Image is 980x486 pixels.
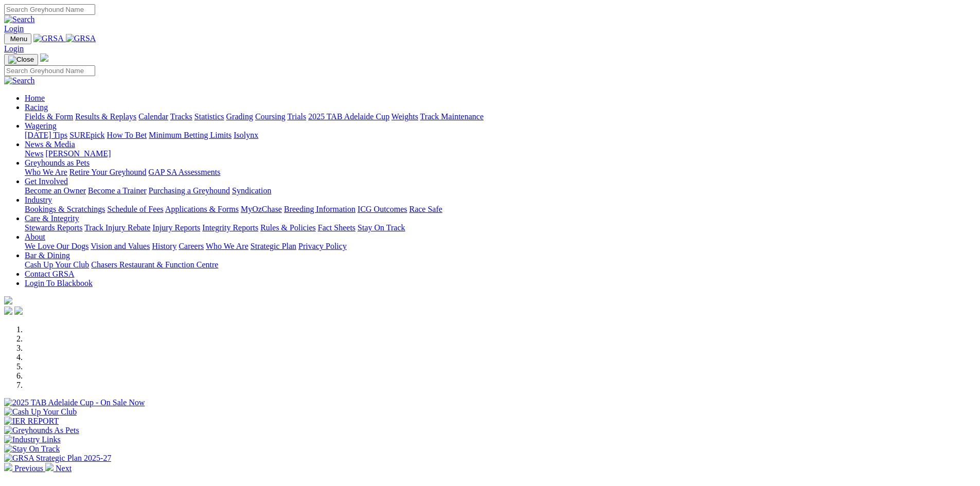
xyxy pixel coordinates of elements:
[4,54,38,65] button: Toggle navigation
[391,112,418,121] a: Weights
[75,112,136,121] a: Results & Replays
[4,407,77,417] img: Cash Up Your Club
[149,131,231,139] a: Minimum Betting Limits
[226,112,253,121] a: Grading
[25,149,43,158] a: News
[232,186,271,195] a: Syndication
[8,56,34,64] img: Close
[25,269,74,278] a: Contact GRSA
[25,149,976,158] div: News & Media
[45,464,72,473] a: Next
[318,223,355,232] a: Fact Sheets
[45,149,111,158] a: [PERSON_NAME]
[40,53,48,62] img: logo-grsa-white.png
[202,223,258,232] a: Integrity Reports
[255,112,286,121] a: Coursing
[107,205,163,213] a: Schedule of Fees
[33,34,64,43] img: GRSA
[284,205,355,213] a: Breeding Information
[25,242,976,251] div: About
[25,112,73,121] a: Fields & Form
[25,112,976,121] div: Racing
[4,4,95,15] input: Search
[69,168,147,176] a: Retire Your Greyhound
[4,33,31,44] button: Toggle navigation
[420,112,484,121] a: Track Maintenance
[4,15,35,24] img: Search
[4,454,111,463] img: GRSA Strategic Plan 2025-27
[4,76,35,85] img: Search
[4,444,60,454] img: Stay On Track
[152,242,176,250] a: History
[25,131,976,140] div: Wagering
[4,24,24,33] a: Login
[251,242,296,250] a: Strategic Plan
[25,121,57,130] a: Wagering
[10,35,27,43] span: Menu
[107,131,147,139] a: How To Bet
[149,168,221,176] a: GAP SA Assessments
[25,223,976,232] div: Care & Integrity
[4,44,24,53] a: Login
[206,242,248,250] a: Who We Are
[91,260,218,269] a: Chasers Restaurant & Function Centre
[25,279,93,287] a: Login To Blackbook
[4,65,95,76] input: Search
[25,205,105,213] a: Bookings & Scratchings
[4,398,145,407] img: 2025 TAB Adelaide Cup - On Sale Now
[25,205,976,214] div: Industry
[25,186,976,195] div: Get Involved
[138,112,168,121] a: Calendar
[14,307,23,315] img: twitter.svg
[234,131,258,139] a: Isolynx
[170,112,192,121] a: Tracks
[25,223,82,232] a: Stewards Reports
[56,464,72,473] span: Next
[358,223,405,232] a: Stay On Track
[241,205,282,213] a: MyOzChase
[25,140,75,149] a: News & Media
[149,186,230,195] a: Purchasing a Greyhound
[88,186,147,195] a: Become a Trainer
[287,112,306,121] a: Trials
[4,426,79,435] img: Greyhounds As Pets
[25,103,48,112] a: Racing
[25,251,70,260] a: Bar & Dining
[4,463,12,471] img: chevron-left-pager-white.svg
[25,168,67,176] a: Who We Are
[298,242,347,250] a: Privacy Policy
[25,242,88,250] a: We Love Our Dogs
[25,232,45,241] a: About
[165,205,239,213] a: Applications & Forms
[4,307,12,315] img: facebook.svg
[4,296,12,304] img: logo-grsa-white.png
[25,94,45,102] a: Home
[179,242,204,250] a: Careers
[45,463,54,471] img: chevron-right-pager-white.svg
[25,177,68,186] a: Get Involved
[25,186,86,195] a: Become an Owner
[194,112,224,121] a: Statistics
[25,168,976,177] div: Greyhounds as Pets
[91,242,150,250] a: Vision and Values
[25,195,52,204] a: Industry
[84,223,150,232] a: Track Injury Rebate
[14,464,43,473] span: Previous
[358,205,407,213] a: ICG Outcomes
[260,223,316,232] a: Rules & Policies
[152,223,200,232] a: Injury Reports
[66,34,96,43] img: GRSA
[25,260,976,269] div: Bar & Dining
[4,435,61,444] img: Industry Links
[4,417,59,426] img: IER REPORT
[308,112,389,121] a: 2025 TAB Adelaide Cup
[25,260,89,269] a: Cash Up Your Club
[25,214,79,223] a: Care & Integrity
[409,205,442,213] a: Race Safe
[25,131,67,139] a: [DATE] Tips
[4,464,45,473] a: Previous
[69,131,104,139] a: SUREpick
[25,158,90,167] a: Greyhounds as Pets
